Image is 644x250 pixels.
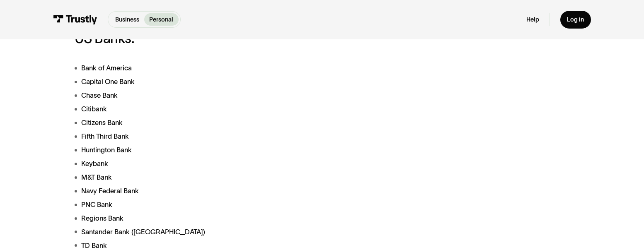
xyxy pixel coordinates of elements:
li: Capital One Bank [75,77,393,87]
li: Regions Bank [75,213,393,224]
p: Personal [149,15,173,24]
div: Log in [567,16,584,24]
li: Santander Bank ([GEOGRAPHIC_DATA]) [75,227,393,237]
li: Citibank [75,104,393,114]
li: Navy Federal Bank [75,186,393,196]
li: M&T Bank [75,172,393,183]
li: PNC Bank [75,200,393,210]
li: Chase Bank [75,90,393,101]
a: Log in [560,11,591,29]
li: Keybank [75,159,393,169]
a: Business [110,13,144,26]
p: Business [115,15,139,24]
a: Personal [144,13,179,26]
img: Trustly Logo [53,15,97,24]
li: Citizens Bank [75,118,393,128]
li: Bank of America [75,63,393,73]
a: Help [526,16,539,24]
li: Huntington Bank [75,145,393,155]
li: Fifth Third Bank [75,131,393,142]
